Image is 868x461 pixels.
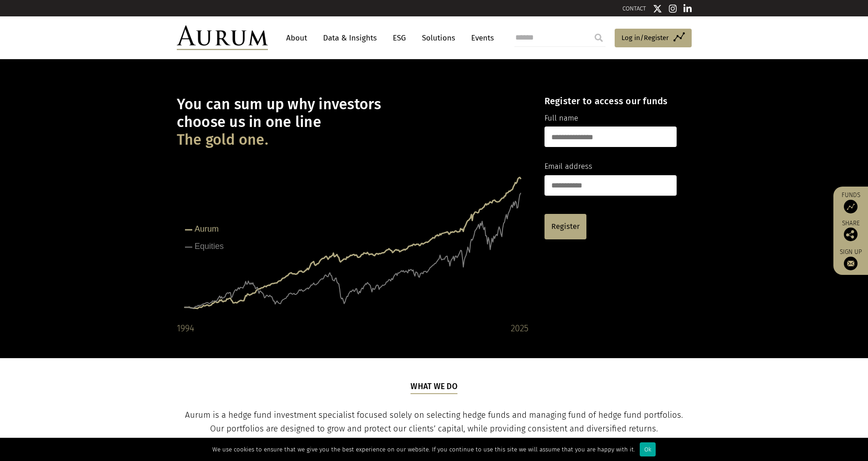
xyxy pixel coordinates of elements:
label: Full name [544,112,578,124]
img: Share this post [844,228,858,241]
img: Twitter icon [653,4,662,13]
img: Access Funds [844,200,858,213]
img: Linkedin icon [683,4,692,13]
label: Email address [544,161,592,172]
h5: What we do [411,381,457,394]
a: About [282,30,312,46]
a: Data & Insights [318,30,381,46]
h1: You can sum up why investors choose us in one line [177,96,529,149]
a: ESG [388,30,411,46]
a: Sign up [838,248,863,270]
a: Solutions [417,30,460,46]
a: Log in/Register [615,29,692,48]
div: Ok [640,442,656,456]
span: Log in/Register [621,32,669,43]
a: Funds [838,191,863,213]
div: 1994 [177,321,194,335]
span: Aurum is a hedge fund investment specialist focused solely on selecting hedge funds and managing ... [185,410,683,434]
img: Aurum [177,25,268,50]
tspan: Aurum [195,224,219,233]
input: Submit [590,29,608,47]
div: Share [838,220,863,241]
a: CONTACT [622,5,646,12]
img: Instagram icon [669,4,677,13]
div: 2025 [511,321,529,335]
h4: Register to access our funds [544,96,677,106]
tspan: Equities [195,242,224,251]
a: Events [467,30,494,46]
span: The gold one. [177,131,268,149]
img: Sign up to our newsletter [844,257,858,270]
a: Register [544,214,586,239]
